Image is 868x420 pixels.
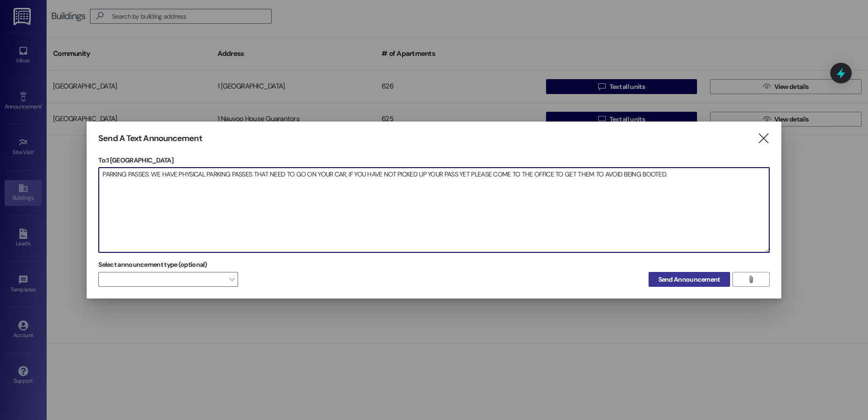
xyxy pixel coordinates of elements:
p: To: 1 [GEOGRAPHIC_DATA] [98,156,769,165]
i:  [747,276,754,283]
span: Send Announcement [658,275,720,285]
label: Select announcement type (optional) [98,257,207,272]
h3: Send A Text Announcement [98,133,202,144]
div: PARKING PASSES: WE HAVE PHYSICAL PARKING PASSES THAT NEED TO GO ON YOUR CAR, IF YOU HAVE NOT PICK... [98,167,769,253]
i:  [757,134,770,143]
textarea: PARKING PASSES: WE HAVE PHYSICAL PARKING PASSES THAT NEED TO GO ON YOUR CAR, IF YOU HAVE NOT PICK... [99,168,769,252]
button: Send Announcement [649,272,730,287]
